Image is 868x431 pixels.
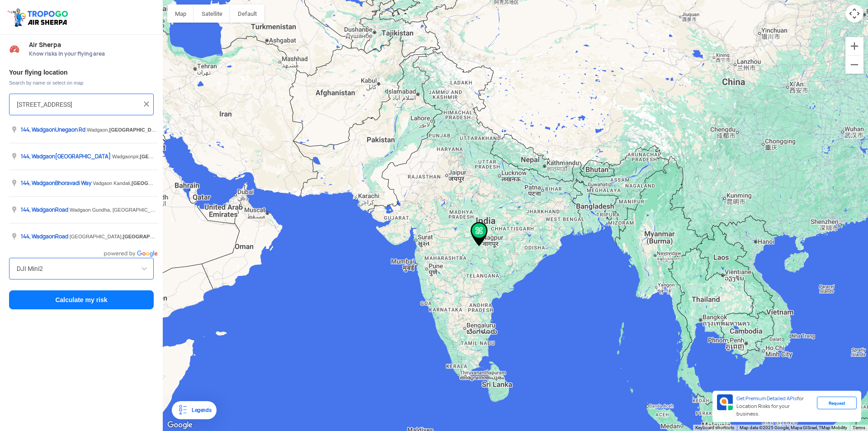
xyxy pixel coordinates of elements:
[817,397,857,409] div: Request
[167,5,194,23] button: Show street map
[42,126,55,133] span: gaon
[845,5,863,23] button: Map camera controls
[70,207,219,213] span: Wadgaon Gundha, [GEOGRAPHIC_DATA],
[42,153,55,160] span: gaon
[123,234,176,239] span: [GEOGRAPHIC_DATA]
[188,405,211,416] div: Legends
[717,394,733,410] img: Premium APIs
[29,50,154,57] span: Know risks in your flying area
[142,99,151,109] img: ic_close.png
[853,425,865,430] a: Terms
[42,180,55,187] span: gaon
[177,405,188,416] img: Legends
[695,425,734,431] button: Keyboard shortcuts
[17,99,139,110] input: Search your flying location
[21,153,112,160] span: 144, Wad [GEOGRAPHIC_DATA]
[132,180,185,186] span: [GEOGRAPHIC_DATA]
[42,233,55,240] span: gaon
[21,126,87,133] span: 144, Wad Unegaon Rd
[21,233,70,240] span: 144, Wad Road
[736,395,797,402] span: Get Premium Detailed APIs
[194,5,230,23] button: Show satellite imagery
[70,234,231,239] span: [GEOGRAPHIC_DATA], ,
[87,127,217,133] span: Wadgaon, ,
[21,206,70,213] span: 144, Wad Road
[9,79,154,86] span: Search by name or select on map
[9,69,154,76] h3: Your flying location
[140,154,193,159] span: [GEOGRAPHIC_DATA]
[21,180,93,187] span: 144, Wad Bhoravadi Way
[9,43,20,54] img: Risk Scores
[845,37,863,55] button: Zoom in
[93,180,239,186] span: Vadgaon Kandali, ,
[42,206,55,213] span: gaon
[29,41,154,48] span: Air Sherpa
[740,425,847,430] span: Map data ©2025 Google, Mapa GISrael, TMap Mobility
[109,127,163,133] span: [GEOGRAPHIC_DATA]
[165,419,195,431] img: Google
[7,7,71,28] img: ic_tgdronemaps.svg
[733,394,817,418] div: for Location Risks for your business.
[112,154,248,159] span: Wadgaonpir, ,
[165,419,195,431] a: Open this area in Google Maps (opens a new window)
[9,290,154,309] button: Calculate my risk
[17,263,146,274] input: Search by name or Brand
[845,56,863,74] button: Zoom out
